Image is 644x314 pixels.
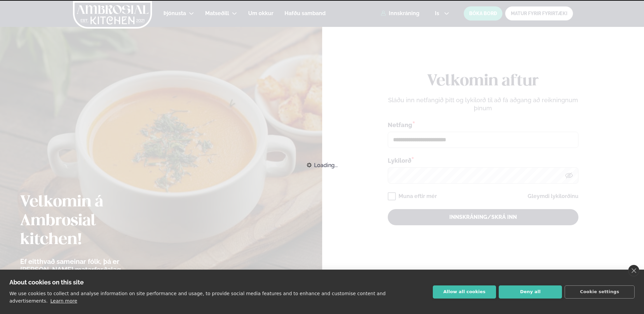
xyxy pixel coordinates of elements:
[433,285,496,299] button: Allow all cookies
[9,279,84,286] strong: About cookies on this site
[565,285,635,299] button: Cookie settings
[628,265,639,276] a: close
[314,158,338,172] span: Loading...
[9,291,386,304] p: We use cookies to collect and analyse information on site performance and usage, to provide socia...
[50,298,77,304] a: Learn more
[499,285,562,299] button: Deny all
